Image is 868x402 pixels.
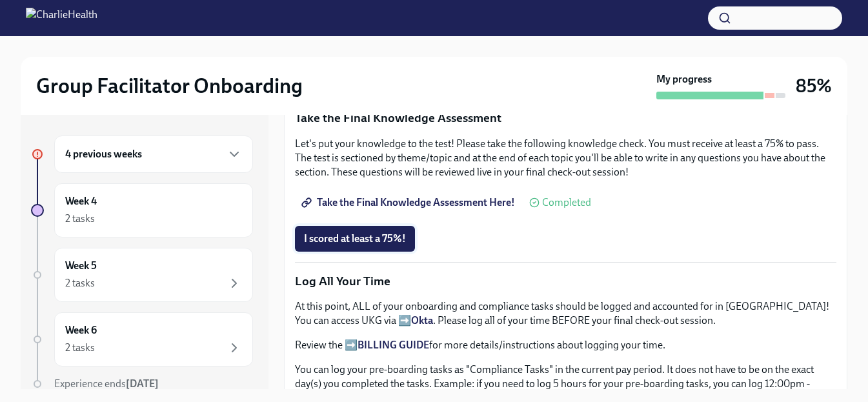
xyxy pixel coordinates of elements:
span: Take the Final Knowledge Assessment Here! [304,196,515,209]
a: Okta [411,314,433,327]
strong: My progress [656,72,712,86]
button: I scored at least a 75%! [295,226,415,252]
div: 2 tasks [65,276,95,290]
div: 2 tasks [65,212,95,226]
p: Review the ➡️ for more details/instructions about logging your time. [295,338,836,352]
div: 2 tasks [65,341,95,355]
a: BILLING GUIDE [358,339,429,351]
a: Week 52 tasks [31,248,253,302]
h6: Week 5 [65,259,97,273]
p: Let's put your knowledge to the test! Please take the following knowledge check. You must receive... [295,137,836,179]
p: Log All Your Time [295,273,836,290]
span: I scored at least a 75%! [304,232,406,245]
h6: Week 4 [65,194,97,208]
h2: Group Facilitator Onboarding [36,73,303,99]
h6: Week 6 [65,323,97,337]
a: Week 42 tasks [31,183,253,237]
span: Experience ends [54,377,159,390]
p: Take the Final Knowledge Assessment [295,110,836,126]
span: Completed [542,197,591,208]
div: 4 previous weeks [54,136,253,173]
a: Week 62 tasks [31,312,253,367]
strong: [DATE] [126,377,159,390]
p: At this point, ALL of your onboarding and compliance tasks should be logged and accounted for in ... [295,299,836,328]
h3: 85% [796,74,832,97]
img: CharlieHealth [26,8,97,28]
h6: 4 previous weeks [65,147,142,161]
a: Take the Final Knowledge Assessment Here! [295,190,524,216]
